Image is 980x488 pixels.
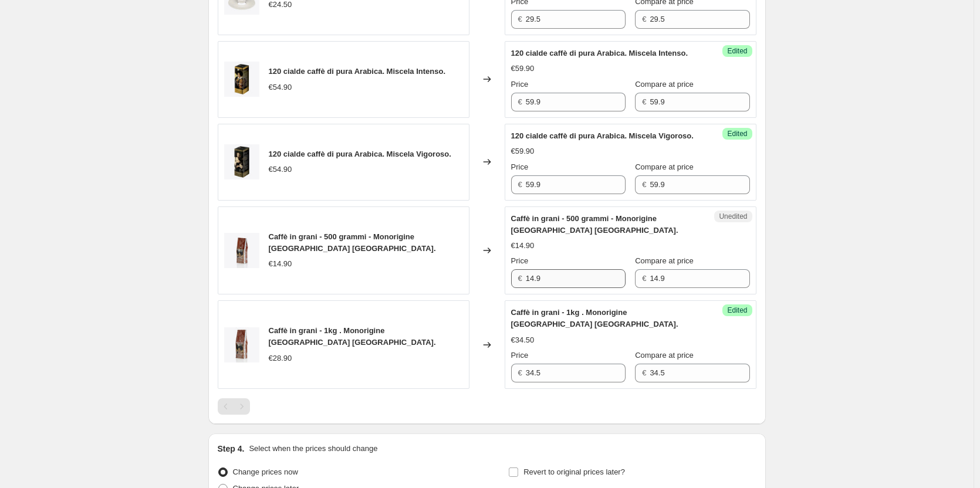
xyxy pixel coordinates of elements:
div: €54.90 [269,164,292,175]
span: € [642,368,646,377]
h2: Step 4. [218,443,245,455]
span: Edited [727,129,747,138]
img: 10134-ga_01-caffe-del-caravaggio-caffe-in-grani-1kg-monorigine-guatemala-antigua_80x.jpg [224,327,259,362]
span: Compare at price [635,80,694,89]
span: Price [511,351,529,360]
span: € [518,180,522,189]
div: €14.90 [269,258,292,270]
span: Caffè in grani - 500 grammi - Monorigine [GEOGRAPHIC_DATA] [GEOGRAPHIC_DATA]. [511,214,678,235]
span: Price [511,80,529,89]
span: 120 cialde caffè di pura Arabica. Miscela Intenso. [511,49,688,57]
span: 120 cialde caffè di pura Arabica. Miscela Intenso. [269,67,446,76]
p: Select when the prices should change [249,443,377,455]
span: 120 cialde caffè di pura Arabica. Miscela Vigoroso. [511,131,694,140]
span: Edited [727,46,747,56]
div: €14.90 [511,240,535,252]
span: Compare at price [635,162,694,171]
img: 10004B-ga_01-caffe-del-caravaggio-120-cialde-caffe-di-pura-arabica-miscela-vigoroso_80x.jpg [224,144,259,179]
span: € [642,97,646,106]
img: 10008B-ga_01-caffe-del-caravaggio-120--cialde-caffe-di-pura-arabica--miscela-intenso_80x.jpg [224,62,259,97]
span: Caffè in grani - 1kg . Monorigine [GEOGRAPHIC_DATA] [GEOGRAPHIC_DATA]. [269,326,436,347]
span: € [642,180,646,189]
div: €34.50 [511,334,535,346]
div: €54.90 [269,82,292,93]
span: Unedited [719,212,747,221]
span: 120 cialde caffè di pura Arabica. Miscela Vigoroso. [269,150,451,158]
nav: Pagination [218,398,250,415]
span: € [642,274,646,283]
span: Edited [727,306,747,315]
span: Change prices now [233,467,298,476]
span: € [518,274,522,283]
span: € [518,15,522,23]
span: Caffè in grani - 500 grammi - Monorigine [GEOGRAPHIC_DATA] [GEOGRAPHIC_DATA]. [269,232,436,253]
span: € [518,368,522,377]
span: Caffè in grani - 1kg . Monorigine [GEOGRAPHIC_DATA] [GEOGRAPHIC_DATA]. [511,308,678,328]
div: €59.90 [511,145,535,157]
span: Price [511,256,529,265]
span: € [518,97,522,106]
div: €28.90 [269,353,292,364]
span: Revert to original prices later? [523,467,625,476]
div: €59.90 [511,63,535,74]
span: Compare at price [635,351,694,360]
span: € [642,15,646,23]
span: Price [511,162,529,171]
span: Compare at price [635,256,694,265]
img: 10164-ga_01-caffe-del-caravaggio-caffe-in-grani-500-grammi-monorigine-guatemala-antigua_80x.jpg [224,233,259,268]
